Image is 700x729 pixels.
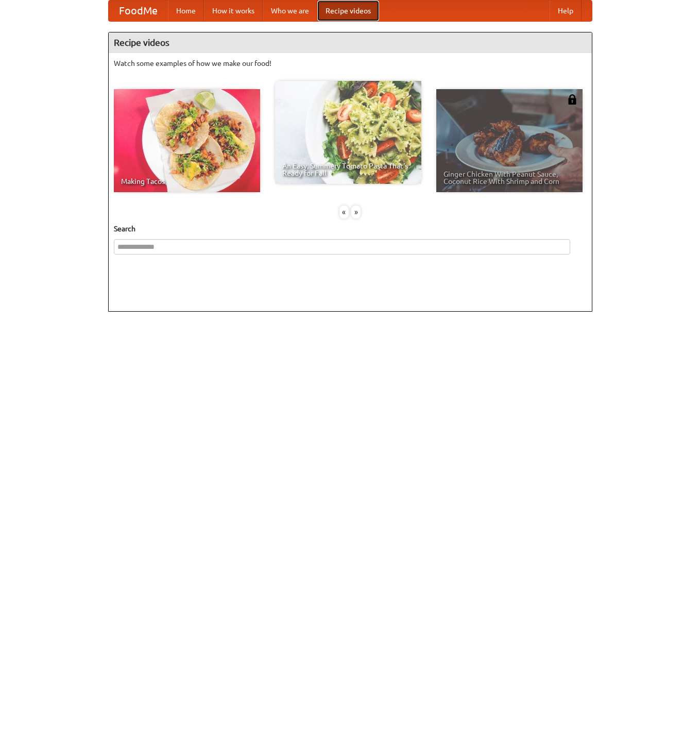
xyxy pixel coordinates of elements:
div: » [351,206,361,218]
span: An Easy, Summery Tomato Pasta That's Ready for Fall [282,162,414,177]
a: Help [550,1,582,21]
h4: Recipe videos [109,32,592,53]
a: An Easy, Summery Tomato Pasta That's Ready for Fall [275,81,421,184]
a: Home [168,1,204,21]
img: 483408.png [567,94,577,105]
div: « [339,206,349,218]
a: How it works [204,1,263,21]
span: Making Tacos [121,178,253,185]
a: Who we are [263,1,317,21]
a: Recipe videos [317,1,379,21]
a: FoodMe [109,1,168,21]
p: Watch some examples of how we make our food! [114,58,587,69]
a: Making Tacos [114,89,260,192]
h5: Search [114,224,587,234]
